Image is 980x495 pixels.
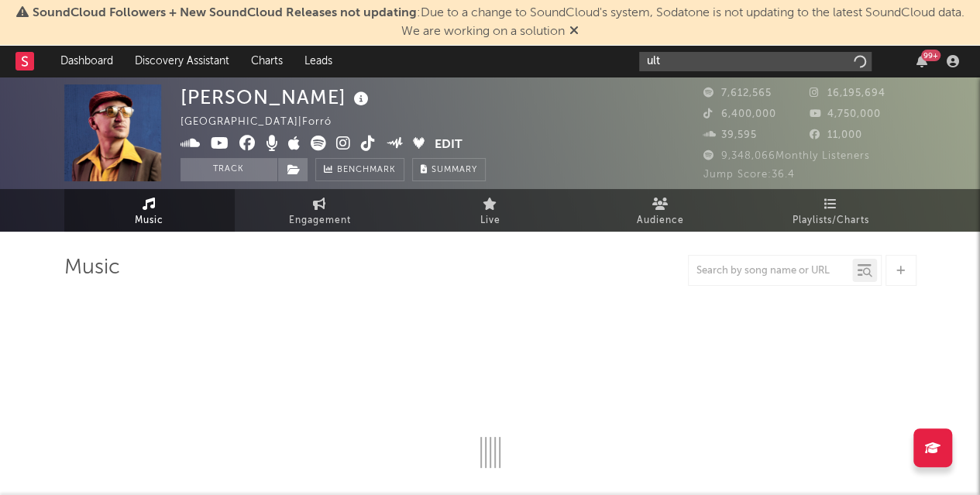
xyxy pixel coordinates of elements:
[689,265,852,277] input: Search by song name or URL
[289,211,351,230] span: Engagement
[412,158,486,181] button: Summary
[703,170,795,180] span: Jump Score: 36.4
[703,109,776,119] span: 6,400,000
[33,7,965,38] span: : Due to a change to SoundCloud's system, Sodatone is not updating to the latest SoundCloud data....
[294,46,343,77] a: Leads
[135,211,163,230] span: Music
[703,88,772,98] span: 7,612,565
[435,136,462,155] button: Edit
[315,158,404,181] a: Benchmark
[405,189,576,232] a: Live
[921,50,940,61] div: 99 +
[637,211,684,230] span: Audience
[810,109,881,119] span: 4,750,000
[746,189,916,232] a: Playlists/Charts
[810,88,885,98] span: 16,195,694
[181,113,349,132] div: [GEOGRAPHIC_DATA] | Forró
[793,211,869,230] span: Playlists/Charts
[432,166,477,174] span: Summary
[181,84,373,110] div: [PERSON_NAME]
[480,211,500,230] span: Live
[810,130,862,140] span: 11,000
[337,161,396,180] span: Benchmark
[703,151,870,161] span: 9,348,066 Monthly Listeners
[703,130,757,140] span: 39,595
[639,52,872,71] input: Search for artists
[181,158,277,181] button: Track
[235,189,405,232] a: Engagement
[124,46,240,77] a: Discovery Assistant
[50,46,124,77] a: Dashboard
[569,26,579,38] span: Dismiss
[64,189,235,232] a: Music
[33,7,417,19] span: SoundCloud Followers + New SoundCloud Releases not updating
[576,189,746,232] a: Audience
[916,55,927,67] button: 99+
[240,46,294,77] a: Charts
